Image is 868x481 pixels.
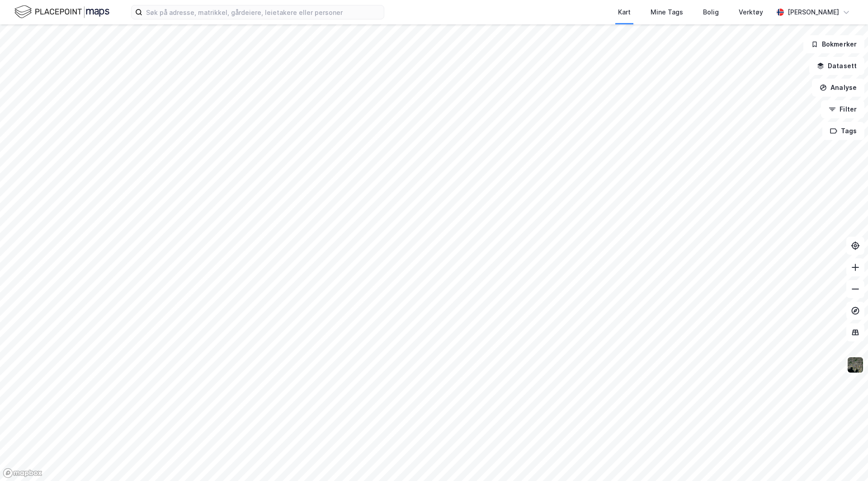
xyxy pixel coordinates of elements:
img: logo.f888ab2527a4732fd821a326f86c7f29.svg [14,4,109,20]
input: Søk på adresse, matrikkel, gårdeiere, leietakere eller personer [142,5,384,19]
button: Bokmerker [803,35,864,53]
div: Bolig [703,7,719,18]
img: 9k= [847,356,864,374]
iframe: Chat Widget [823,438,868,481]
div: Mine Tags [651,7,683,18]
div: Verktøy [739,7,763,18]
button: Filter [821,100,864,118]
button: Tags [822,122,864,140]
div: Kart [618,7,631,18]
button: Datasett [809,57,864,75]
button: Analyse [812,79,864,97]
a: Mapbox homepage [3,468,42,478]
div: Kontrollprogram for chat [823,438,868,481]
div: [PERSON_NAME] [788,7,839,18]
